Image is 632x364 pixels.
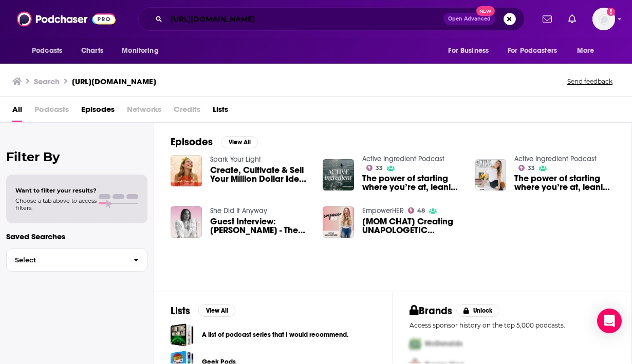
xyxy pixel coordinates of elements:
a: [MOM CHAT] Creating UNAPOLOGETIC boundaries, Decision Making Strategies + Navigating “MOM GUILT” ... [362,217,463,235]
a: 48 [408,207,425,214]
a: All [12,101,22,122]
span: 33 [528,166,535,170]
a: Active Ingredient Podcast [514,155,597,163]
span: For Business [448,44,489,58]
a: Episodes [81,101,115,122]
a: 33 [518,165,535,171]
h2: Filter By [6,149,147,164]
span: Monitoring [122,44,158,58]
button: open menu [25,41,76,61]
a: She Did It Anyway [210,206,267,215]
button: Show profile menu [592,8,615,30]
img: Podchaser - Follow, Share and Rate Podcasts [17,9,116,29]
a: Guest Interview: Jaclyn Johnson - The Start of Create & Cultivate, Selling a Business, Funding, a... [210,217,311,235]
a: 33 [366,165,383,171]
button: open menu [115,41,172,61]
h2: Episodes [171,136,213,148]
a: The power of starting where you’re at, leaning into momentum and simply just doing it with Jaclyn... [362,174,463,191]
span: Want to filter your results? [15,187,97,194]
a: Lists [213,101,228,122]
a: Spark Your Light [210,155,261,164]
input: Search podcasts, credits, & more... [166,11,443,27]
button: Send feedback [564,77,616,86]
button: open menu [501,41,572,61]
span: Logged in as AutumnKatie [592,8,615,30]
button: Unlock [456,304,500,317]
h3: Search [34,76,60,86]
a: Charts [75,41,109,61]
button: open menu [441,41,501,61]
a: Active Ingredient Podcast [362,155,444,163]
span: Charts [81,44,103,58]
button: open menu [570,41,607,61]
a: The power of starting where you’re at, leaning into momentum and simply just doing it with Jaclyn... [514,174,615,191]
span: Open Advanced [448,16,491,22]
span: Select [7,257,125,263]
button: View All [198,304,235,317]
span: The power of starting where you’re at, leaning into momentum and simply just doing it with [PERSO... [514,174,615,191]
span: For Podcasters [508,44,557,58]
span: Podcasts [32,44,62,58]
button: Open AdvancedNew [443,13,495,25]
img: User Profile [592,8,615,30]
div: Search podcasts, credits, & more... [138,7,525,31]
h3: [URL][DOMAIN_NAME] [72,76,156,86]
button: Select [6,248,147,272]
img: Guest Interview: Jaclyn Johnson - The Start of Create & Cultivate, Selling a Business, Funding, a... [171,206,202,238]
svg: Add a profile image [607,8,615,16]
a: Show notifications dropdown [564,10,580,28]
span: More [577,44,594,58]
span: Networks [127,101,161,122]
a: Show notifications dropdown [538,10,556,28]
a: ListsView All [171,304,235,317]
span: McDonalds [425,339,462,348]
span: 48 [417,208,425,213]
a: EmpowerHER [362,206,404,215]
span: Create, Cultivate & Sell Your Million Dollar Idea with [PERSON_NAME] [210,166,311,183]
span: Guest Interview: [PERSON_NAME] - The Start of Create & Cultivate, Selling a Business, Funding, an... [210,217,311,235]
span: 33 [376,166,383,170]
img: The power of starting where you’re at, leaning into momentum and simply just doing it with Jaclyn... [323,159,354,190]
h2: Lists [171,304,190,317]
img: First Pro Logo [405,333,425,354]
span: The power of starting where you’re at, leaning into momentum and simply just doing it with [PERSO... [362,174,463,191]
span: Credits [174,101,200,122]
img: The power of starting where you’re at, leaning into momentum and simply just doing it with Jaclyn... [475,159,507,190]
img: [MOM CHAT] Creating UNAPOLOGETIC boundaries, Decision Making Strategies + Navigating “MOM GUILT” ... [323,206,354,238]
span: Choose a tab above to access filters. [15,197,97,212]
a: A list of podcast series that I would recommend. [202,329,348,340]
span: New [476,6,495,16]
a: EpisodesView All [171,136,258,148]
a: Create, Cultivate & Sell Your Million Dollar Idea with Jaclyn Johnson [210,166,311,183]
div: Open Intercom Messenger [597,309,622,333]
img: Create, Cultivate & Sell Your Million Dollar Idea with Jaclyn Johnson [171,155,202,186]
p: Access sponsor history on the top 5,000 podcasts. [410,321,615,329]
span: Podcasts [34,101,69,122]
p: Saved Searches [6,232,147,241]
h2: Brands [410,304,452,317]
button: View All [221,136,258,148]
a: A list of podcast series that I would recommend. [171,323,194,347]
